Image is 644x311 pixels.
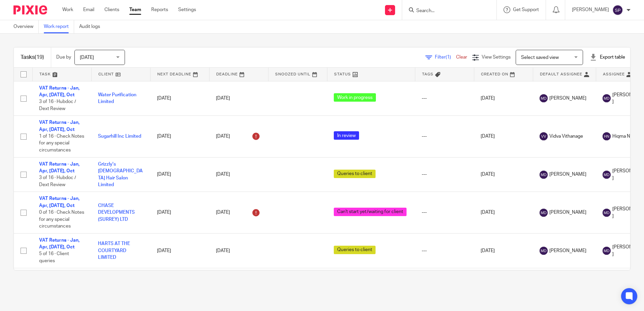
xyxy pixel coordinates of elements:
[35,55,44,60] span: (19)
[216,95,261,102] div: [DATE]
[39,99,76,111] span: 3 of 16 · Hubdoc / Dext Review
[474,192,533,233] td: [DATE]
[98,162,143,187] a: Grizzly's [DEMOGRAPHIC_DATA] Hair Salon Limited
[334,246,376,254] span: Queries to client
[13,5,47,14] img: Pixie
[334,208,407,216] span: Can't start yet/waiting for client
[590,54,625,61] div: Export table
[39,162,79,173] a: VAT Returns - Jan, Apr, [DATE], Oct
[334,131,359,140] span: In review
[216,171,261,178] div: [DATE]
[21,54,44,61] h1: Tasks
[39,238,79,249] a: VAT Returns - Jan, Apr, [DATE], Oct
[549,133,583,140] span: Vidva Vithanage
[39,196,79,208] a: VAT Returns - Jan, Apr, [DATE], Oct
[79,20,105,33] a: Audit logs
[435,55,456,60] span: Filter
[540,132,548,140] img: svg%3E
[216,207,261,218] div: [DATE]
[98,93,136,104] a: Water Purification Limited
[178,6,196,13] a: Settings
[422,209,467,216] div: ---
[422,247,467,254] div: ---
[572,6,609,13] p: [PERSON_NAME]
[540,171,548,179] img: svg%3E
[83,6,94,13] a: Email
[549,247,586,254] span: [PERSON_NAME]
[549,171,586,178] span: [PERSON_NAME]
[603,247,611,255] img: svg%3E
[62,6,73,13] a: Work
[39,252,69,264] span: 5 of 16 · Client queries
[416,8,476,14] input: Search
[98,241,130,260] a: HARTS AT THE COURTYARD LIMITED
[150,81,209,116] td: [DATE]
[603,209,611,217] img: svg%3E
[422,133,467,140] div: ---
[540,94,548,102] img: svg%3E
[474,116,533,157] td: [DATE]
[334,93,376,102] span: Work in progress
[540,209,548,217] img: svg%3E
[150,268,209,303] td: [DATE]
[603,171,611,179] img: svg%3E
[39,176,76,187] span: 3 of 16 · Hubdoc / Dext Review
[603,94,611,102] img: svg%3E
[39,120,79,132] a: VAT Returns - Jan, Apr, [DATE], Oct
[474,81,533,116] td: [DATE]
[129,6,141,13] a: Team
[422,95,467,102] div: ---
[422,171,467,178] div: ---
[104,6,119,13] a: Clients
[456,55,467,60] a: Clear
[513,7,539,12] span: Get Support
[446,55,451,60] span: (1)
[98,134,141,139] a: Sugarhill Inc Limited
[151,6,168,13] a: Reports
[98,203,135,222] a: CHASE DEVELOPMENTS (SURREY) LTD
[150,192,209,233] td: [DATE]
[612,133,641,140] span: Hiqma Noorul
[482,55,511,60] span: View Settings
[422,72,433,76] span: Tags
[612,5,623,15] img: svg%3E
[603,132,611,140] img: svg%3E
[13,20,39,33] a: Overview
[150,157,209,192] td: [DATE]
[474,268,533,303] td: [DATE]
[216,131,261,142] div: [DATE]
[44,20,74,33] a: Work report
[56,54,71,61] p: Due by
[549,209,586,216] span: [PERSON_NAME]
[474,157,533,192] td: [DATE]
[521,55,559,60] span: Select saved view
[150,233,209,268] td: [DATE]
[549,95,586,102] span: [PERSON_NAME]
[150,116,209,157] td: [DATE]
[39,134,84,152] span: 1 of 16 · Check Notes for any special circumstances
[216,247,261,254] div: [DATE]
[39,210,84,229] span: 0 of 16 · Check Notes for any special circumstances
[80,55,94,60] span: [DATE]
[39,86,79,97] a: VAT Returns - Jan, Apr, [DATE], Oct
[540,247,548,255] img: svg%3E
[474,233,533,268] td: [DATE]
[334,170,376,178] span: Queries to client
